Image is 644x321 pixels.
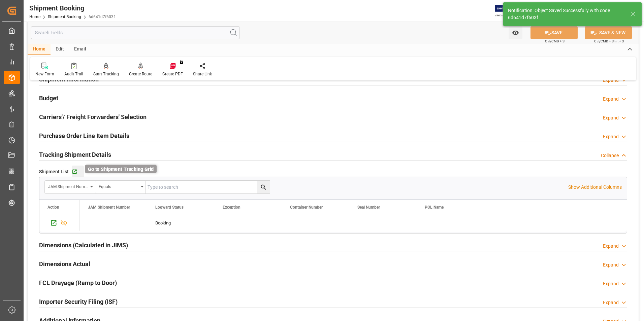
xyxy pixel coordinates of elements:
div: Notification: Object Saved Successfully with code 6d641d7f603f [508,7,624,21]
div: Expand [603,96,619,103]
a: Shipment Booking [48,14,81,19]
div: Collapse [601,152,619,159]
div: Press SPACE to select this row. [80,215,484,231]
div: Expand [603,261,619,269]
div: Shipment Booking [29,3,115,13]
h2: Budget [39,94,58,103]
div: Email [69,44,91,55]
button: open menu [45,181,95,193]
button: open menu [95,181,146,193]
button: SAVE [530,26,578,39]
span: Ctrl/CMD + Shift + S [594,39,624,44]
div: Home [28,44,51,55]
span: Ctrl/CMD + S [545,39,565,44]
div: Expand [603,280,619,287]
span: Container Number [290,205,323,210]
button: Go to Shipment Tracking Grid [72,166,84,178]
div: Action [47,205,59,210]
div: Audit Trail [64,71,83,77]
h2: FCL Drayage (Ramp to Door) [39,278,117,287]
div: Expand [603,243,619,250]
h2: Tracking Shipment Details [39,150,111,159]
button: open menu [509,26,522,39]
span: JAM Shipment Number [88,205,130,210]
a: Home [29,14,40,19]
h2: Dimensions (Calculated in JIMS) [39,241,128,250]
h2: Purchase Order Line Item Details [39,131,129,140]
span: POL Name [425,205,444,210]
div: Expand [603,133,619,140]
div: Expand [603,114,619,121]
input: Type to search [146,181,270,193]
span: Seal Number [357,205,380,210]
div: Press SPACE to select this row. [39,215,80,231]
span: Shipment List [39,168,69,175]
div: JAM Shipment Number [48,182,88,190]
div: Share Link [193,71,212,77]
div: Expand [603,299,619,306]
img: Exertis%20JAM%20-%20Email%20Logo.jpg_1722504956.jpg [495,5,518,17]
div: Create Route [129,71,152,77]
h2: Importer Security Filing (ISF) [39,297,118,306]
p: Show Additional Columns [568,184,622,191]
div: Start Tracking [93,71,119,77]
div: Equals [99,182,138,190]
span: Exception [223,205,240,210]
input: Search Fields [31,26,240,39]
h2: Dimensions Actual [39,259,90,269]
button: SAVE & NEW [585,26,632,39]
button: search button [257,181,270,193]
div: Go to Shipment Tracking Grid [85,165,157,173]
div: New Form [35,71,54,77]
h2: Carriers'/ Freight Forwarders' Selection [39,112,147,121]
span: Logward Status [155,205,184,210]
div: Edit [51,44,69,55]
div: Booking [155,215,206,231]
